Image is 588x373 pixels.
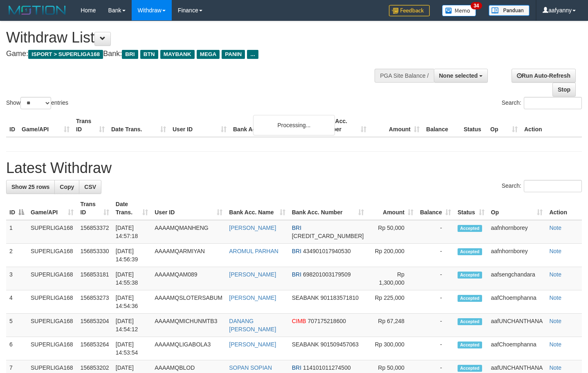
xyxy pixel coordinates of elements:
td: [DATE] 14:57:18 [112,220,151,244]
span: Accepted [458,342,482,348]
span: Accepted [458,365,482,372]
td: 156853181 [77,267,112,290]
a: Note [549,318,561,324]
td: 156853264 [77,337,112,360]
span: Copy 707175218600 to clipboard [308,318,346,324]
td: aafChoemphanna [488,290,546,314]
span: Copy [60,184,74,190]
a: [PERSON_NAME] [229,341,276,348]
div: PGA Site Balance / [375,69,433,83]
td: [DATE] 14:56:39 [112,244,151,267]
th: Op [487,114,521,137]
a: Copy [54,180,79,194]
td: 156853273 [77,290,112,314]
th: Trans ID [73,114,108,137]
th: Trans ID: activate to sort column ascending [77,197,112,220]
td: 2 [6,244,27,267]
th: Bank Acc. Number [316,114,370,137]
input: Search: [524,97,582,109]
a: Show 25 rows [6,180,55,194]
span: Copy 901509457063 to clipboard [321,341,359,348]
td: aafsengchandara [488,267,546,290]
span: None selected [439,72,478,79]
span: Copy 114101011274500 to clipboard [303,364,351,371]
td: AAAAMQSLOTERSABUM [151,290,226,314]
td: aafnhornborey [488,220,546,244]
th: Bank Acc. Name: activate to sort column ascending [226,197,288,220]
td: Rp 225,000 [367,290,417,314]
label: Search: [502,97,582,109]
td: - [417,290,454,314]
th: Balance [423,114,460,137]
td: AAAAMQARMIYAN [151,244,226,267]
td: SUPERLIGA168 [27,267,77,290]
td: 5 [6,314,27,337]
td: Rp 1,300,000 [367,267,417,290]
td: 3 [6,267,27,290]
td: [DATE] 14:54:12 [112,314,151,337]
a: SOPAN SOPIAN [229,364,272,371]
h1: Withdraw List [6,29,384,46]
td: aafUNCHANTHANA [488,314,546,337]
span: Accepted [458,248,482,255]
td: Rp 50,000 [367,220,417,244]
td: 156853204 [77,314,112,337]
span: Copy 698201003179509 to clipboard [303,271,351,278]
a: [PERSON_NAME] [229,271,276,278]
th: Game/API: activate to sort column ascending [27,197,77,220]
img: MOTION_logo.png [6,4,68,16]
a: Run Auto-Refresh [512,69,576,83]
a: Note [549,294,561,301]
span: Accepted [458,318,482,325]
td: - [417,314,454,337]
td: SUPERLIGA168 [27,314,77,337]
td: AAAAMQLIGABOLA3 [151,337,226,360]
span: BRI [292,364,301,371]
span: Accepted [458,272,482,279]
td: - [417,337,454,360]
a: Note [549,271,561,278]
th: Date Trans. [108,114,169,137]
td: SUPERLIGA168 [27,220,77,244]
td: SUPERLIGA168 [27,337,77,360]
img: Button%20Memo.svg [442,5,476,16]
input: Search: [524,180,582,192]
span: ... [247,50,258,59]
th: Op: activate to sort column ascending [488,197,546,220]
td: SUPERLIGA168 [27,244,77,267]
th: User ID: activate to sort column ascending [151,197,226,220]
a: [PERSON_NAME] [229,294,276,301]
span: BRI [292,248,301,254]
span: BRI [292,225,301,231]
td: aafnhornborey [488,244,546,267]
h1: Latest Withdraw [6,160,582,176]
a: Note [549,225,561,231]
th: Amount [370,114,423,137]
td: - [417,267,454,290]
img: Feedback.jpg [389,5,430,16]
th: Bank Acc. Number: activate to sort column ascending [289,197,367,220]
span: Accepted [458,295,482,302]
td: 6 [6,337,27,360]
th: Status [460,114,487,137]
a: DANANG [PERSON_NAME] [229,318,276,333]
span: Show 25 rows [11,184,49,190]
th: Action [521,114,582,137]
th: Date Trans.: activate to sort column ascending [112,197,151,220]
span: Copy 177201002106533 to clipboard [292,233,364,239]
td: 156853330 [77,244,112,267]
td: 1 [6,220,27,244]
span: SEABANK [292,294,319,301]
span: CIMB [292,318,306,324]
a: Note [549,364,561,371]
button: None selected [434,69,488,83]
span: 34 [471,2,482,9]
span: BRI [292,271,301,278]
td: aafChoemphanna [488,337,546,360]
td: - [417,244,454,267]
th: Action [546,197,582,220]
th: Status: activate to sort column ascending [454,197,488,220]
th: Amount: activate to sort column ascending [367,197,417,220]
td: - [417,220,454,244]
span: BRI [122,50,138,59]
